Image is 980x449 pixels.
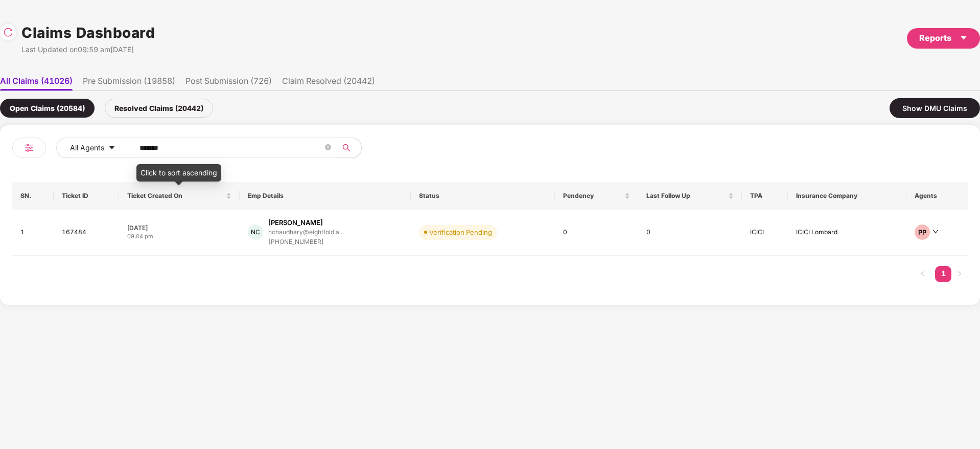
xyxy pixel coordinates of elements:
[54,182,119,210] th: Ticket ID
[915,266,931,282] button: left
[185,76,272,91] li: Post Submission (726)
[951,266,968,282] button: right
[12,182,54,210] th: SN.
[915,266,931,282] li: Previous Page
[890,98,980,118] div: Show DMU Claims
[54,210,119,256] td: 167484
[638,182,742,210] th: Last Follow Up
[951,266,968,282] li: Next Page
[127,223,231,232] div: [DATE]
[788,210,906,256] td: ICICI Lombard
[127,192,224,200] span: Ticket Created On
[935,266,951,281] a: 1
[411,182,555,210] th: Status
[919,32,968,44] div: Reports
[12,210,54,256] td: 1
[742,182,788,210] th: TPA
[646,192,726,200] span: Last Follow Up
[127,232,231,241] div: 09:04 pm
[915,224,930,240] div: PP
[788,182,906,210] th: Insurance Company
[21,21,155,44] h1: Claims Dashboard
[21,44,155,55] div: Last Updated on 09:59 am[DATE]
[83,76,175,91] li: Pre Submission (19858)
[108,144,115,152] span: caret-down
[956,271,963,277] span: right
[563,192,622,200] span: Pendency
[70,142,104,153] span: All Agents
[240,182,411,210] th: Emp Details
[268,237,344,247] div: [PHONE_NUMBER]
[268,218,323,228] div: [PERSON_NAME]
[429,227,492,237] div: Verification Pending
[336,144,356,152] span: search
[119,182,240,210] th: Ticket Created On
[325,143,331,153] span: close-circle
[336,138,362,158] button: search
[23,142,35,154] img: svg+xml;base64,PHN2ZyB4bWxucz0iaHR0cDovL3d3dy53My5vcmcvMjAwMC9zdmciIHdpZHRoPSIyNCIgaGVpZ2h0PSIyNC...
[268,229,344,235] div: nchaudhary@eightfold.a...
[136,164,221,182] div: Click to sort ascending
[555,210,638,256] td: 0
[960,34,968,42] span: caret-down
[935,266,951,282] li: 1
[3,27,13,37] img: svg+xml;base64,PHN2ZyBpZD0iUmVsb2FkLTMyeDMyIiB4bWxucz0iaHR0cDovL3d3dy53My5vcmcvMjAwMC9zdmciIHdpZH...
[555,182,638,210] th: Pendency
[920,271,926,277] span: left
[248,224,263,240] div: NC
[932,229,939,235] span: down
[105,99,213,118] div: Resolved Claims (20442)
[638,210,742,256] td: 0
[56,138,137,158] button: All Agentscaret-down
[906,182,968,210] th: Agents
[325,144,331,150] span: close-circle
[282,76,375,91] li: Claim Resolved (20442)
[742,210,788,256] td: ICICI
